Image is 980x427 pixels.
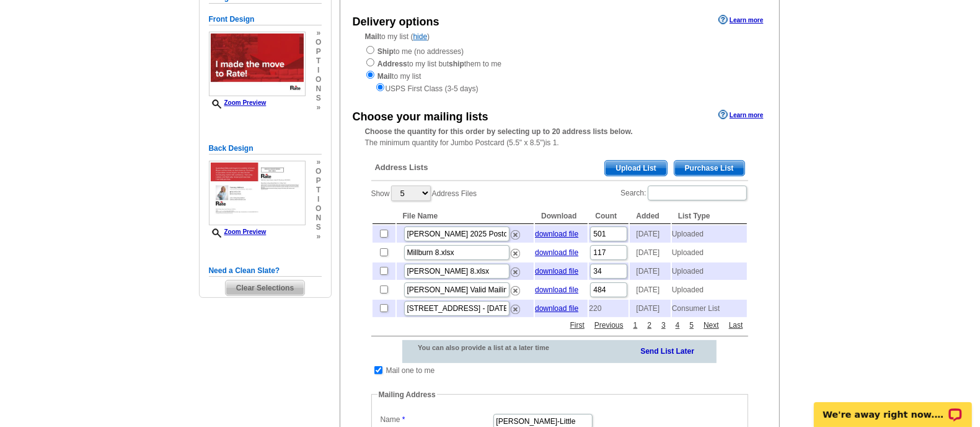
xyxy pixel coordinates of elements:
td: Uploaded [672,244,747,261]
td: Uploaded [672,225,747,243]
label: Search: [620,184,748,202]
span: n [316,213,321,223]
span: t [316,186,321,195]
a: Remove this list [511,228,520,236]
span: n [316,84,321,94]
td: [DATE] [630,263,670,280]
a: download file [535,285,578,294]
a: Remove this list [511,302,520,311]
th: List Type [672,209,747,224]
a: Remove this list [511,265,520,274]
a: Learn more [718,110,763,120]
img: delete.png [511,230,520,240]
a: Next [700,320,722,331]
select: ShowAddress Files [391,186,431,201]
div: to me (no addresses) to my list but them to me to my list [365,45,754,94]
span: p [316,176,321,186]
span: Address Lists [375,162,428,173]
img: delete.png [511,249,520,258]
span: » [316,29,321,38]
th: File Name [397,209,534,224]
a: 2 [644,320,655,331]
span: o [316,75,321,84]
td: 220 [589,300,629,317]
legend: Mailing Address [377,389,437,400]
td: Mail one to me [386,364,436,377]
iframe: LiveChat chat widget [806,388,980,427]
a: 5 [686,320,697,331]
span: t [316,56,321,66]
img: small-thumb.jpg [209,161,306,225]
a: Send List Later [640,344,694,357]
a: 4 [673,320,683,331]
a: hide [413,32,428,41]
h5: Need a Clean Slate? [209,265,322,277]
div: The minimum quantity for Jumbo Postcard (5.5" x 8.5")is 1. [340,126,779,148]
label: Show Address Files [371,184,477,202]
img: delete.png [511,305,520,314]
img: delete.png [511,267,520,277]
a: Zoom Preview [209,99,267,106]
td: [DATE] [630,281,670,299]
a: Remove this list [511,284,520,292]
label: Name [381,414,492,425]
strong: Ship [377,47,394,56]
span: i [316,66,321,75]
img: small-thumb.jpg [209,32,306,96]
span: o [316,204,321,213]
input: Search: [648,186,747,200]
span: o [316,38,321,47]
td: Uploaded [672,281,747,299]
strong: Mail [377,72,392,81]
span: s [316,94,321,103]
div: USPS First Class (3-5 days) [365,82,754,94]
td: Uploaded [672,263,747,280]
div: You can also provide a list at a later time [402,340,581,355]
th: Added [630,209,670,224]
a: download file [535,248,578,257]
div: to my list ( ) [340,31,779,94]
strong: ship [449,60,464,68]
h5: Back Design [209,143,322,155]
span: Upload List [605,161,666,176]
a: Previous [591,320,627,331]
div: Delivery options [353,14,439,30]
span: » [316,232,321,241]
th: Count [589,209,629,224]
a: 1 [630,320,641,331]
span: o [316,167,321,176]
strong: Choose the quantity for this order by selecting up to 20 address lists below. [365,127,633,136]
span: p [316,47,321,56]
a: download file [535,267,578,276]
img: delete.png [511,286,520,295]
a: Zoom Preview [209,228,267,235]
span: » [316,103,321,112]
span: i [316,195,321,204]
span: Purchase List [674,161,744,176]
strong: Address [377,60,407,68]
span: » [316,158,321,167]
td: Consumer List [672,300,747,317]
td: [DATE] [630,225,670,243]
a: 3 [658,320,669,331]
div: Choose your mailing lists [353,109,488,125]
td: [DATE] [630,244,670,261]
td: [DATE] [630,300,670,317]
a: Remove this list [511,246,520,255]
a: download file [535,230,578,238]
span: s [316,223,321,232]
a: First [567,320,588,331]
span: Clear Selections [226,281,304,295]
a: Last [726,320,746,331]
h5: Front Design [209,14,322,25]
th: Download [535,209,588,224]
a: download file [535,304,578,313]
a: Learn more [718,15,763,25]
strong: Mail [365,32,379,41]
